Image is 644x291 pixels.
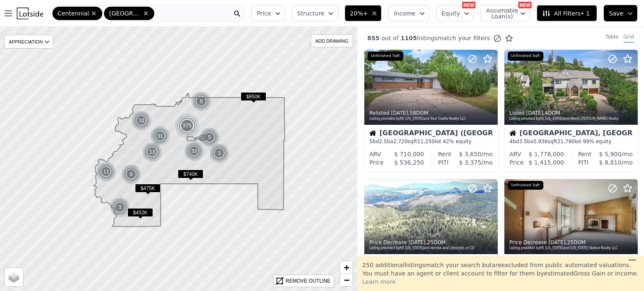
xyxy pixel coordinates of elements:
[127,208,153,220] div: $452K
[480,5,530,21] button: Assumable Loan(s)
[557,139,575,144] span: 21,780
[191,91,211,111] div: 6
[592,150,633,158] div: /mo
[184,141,205,161] img: g1.png
[369,116,493,121] div: Listing provided by RE [US_STATE] and Your Castle Realty LLC
[509,130,516,136] img: House
[394,9,415,18] span: Income
[109,9,141,18] span: [GEOGRAPHIC_DATA]-[GEOGRAPHIC_DATA]-[GEOGRAPHIC_DATA]
[367,35,379,41] span: 855
[459,159,481,166] span: $ 3,375
[623,33,634,43] div: Grid
[150,126,170,146] div: 31
[292,5,338,21] button: Structure
[509,239,634,246] div: Price Decrease , 25 DOM
[369,246,493,251] div: Listing provided by RE [US_STATE] and Homes and Lifestyles of CO
[121,164,141,184] div: 6
[174,113,200,138] div: 375
[135,184,161,196] div: $475K
[394,159,424,166] span: $ 536,250
[110,197,130,217] div: 3
[393,139,408,144] span: 2,720
[369,138,493,145] div: 5 bd 2.5 ba sqft lot · 42% equity
[286,277,330,285] div: REMOVE OUTLINE
[364,49,497,172] a: Relisted [DATE],58DOMListing provided byRE [US_STATE]and Your Castle Realty LLCUnfinished SqftHou...
[509,138,633,145] div: 4 bd 3.5 ba sqft lot · 99% equity
[209,143,229,163] div: 3
[578,158,589,167] div: PITI
[200,127,220,147] div: 5
[417,139,435,144] span: 11,250
[357,256,644,291] div: 250 additional listing s match your search but are excluded from public automated valuations. You...
[209,143,230,163] img: g1.png
[369,158,384,167] div: Price
[369,239,493,246] div: Price Decrease , 25 DOM
[518,2,532,8] div: NEW
[508,52,543,61] div: Unfinished Sqft
[529,151,564,157] span: $ 1,778,000
[178,170,203,178] span: $740K
[110,197,130,217] img: g1.png
[548,239,566,245] time: 2025-08-22 04:38
[340,274,353,286] a: Zoom out
[127,208,153,217] span: $452K
[369,150,381,158] div: ARV
[459,151,481,157] span: $ 3,650
[96,162,116,182] div: 11
[609,9,623,18] span: Save
[509,110,634,116] div: Listed , 4 DOM
[542,9,589,18] span: All Filters • 1
[368,52,403,61] div: Unfinished Sqft
[452,150,493,158] div: /mo
[135,184,161,193] span: $475K
[4,35,53,49] div: APPRECIATION
[391,110,408,116] time: 2025-08-22 12:51
[131,111,152,131] img: g1.png
[599,159,621,166] span: $ 8,810
[441,9,460,18] span: Equity
[357,34,513,43] div: out of listings
[345,5,382,21] button: 20%+
[344,262,349,273] span: +
[369,110,493,116] div: Relisted , 58 DOM
[399,35,417,41] span: 1105
[509,116,634,121] div: Listing provided by RE [US_STATE] and Worth [PERSON_NAME] Realty
[17,8,43,19] img: Lotside
[604,5,637,21] button: Save
[508,181,543,190] div: Unfinished Sqft
[533,139,548,144] span: 5,936
[191,91,212,111] img: g1.png
[509,130,633,138] div: [GEOGRAPHIC_DATA], [GEOGRAPHIC_DATA]
[462,2,475,8] div: NEW
[311,35,353,47] div: ADD DRAWING
[184,141,204,161] div: 33
[251,5,285,21] button: Price
[526,110,543,116] time: 2025-08-22 07:16
[96,162,117,182] img: g1.png
[369,130,493,138] div: [GEOGRAPHIC_DATA] ([GEOGRAPHIC_DATA])
[5,268,23,286] a: Layers
[388,5,429,21] button: Income
[438,150,452,158] div: Rent
[509,150,521,158] div: ARV
[344,275,349,285] span: −
[142,142,162,162] div: 13
[394,151,424,157] span: $ 710,000
[605,33,618,43] div: Table
[436,5,474,21] button: Equity
[350,9,368,18] span: 20%+
[340,261,353,274] a: Zoom in
[297,9,324,18] span: Structure
[504,49,637,172] a: Listed [DATE],4DOMListing provided byRE [US_STATE]and Worth [PERSON_NAME] RealtyUnfinished SqftHo...
[537,5,597,21] button: All Filters• 1
[578,150,592,158] div: Rent
[131,111,151,131] div: 10
[599,151,621,157] span: $ 5,900
[486,8,513,19] span: Assumable Loan(s)
[121,164,142,184] img: g1.png
[369,130,376,136] img: House
[529,159,564,166] span: $ 1,415,000
[438,158,449,167] div: PITI
[509,246,634,251] div: Listing provided by RE [US_STATE] and [US_STATE] Native Realty LLC
[142,142,163,162] img: g1.png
